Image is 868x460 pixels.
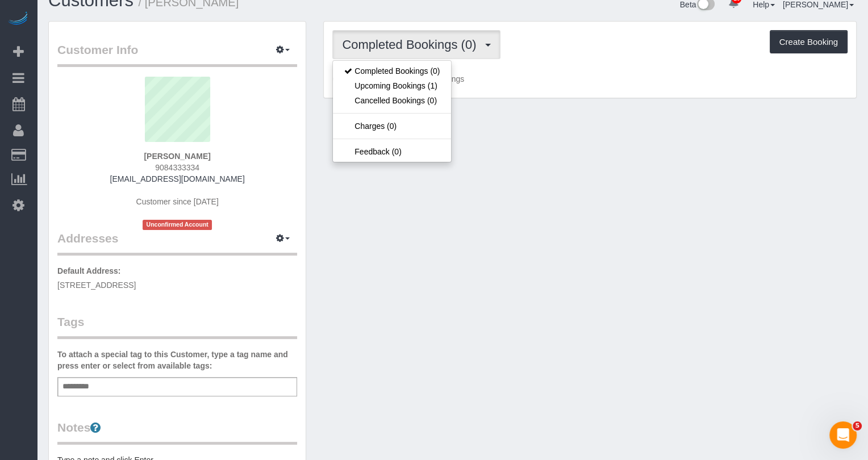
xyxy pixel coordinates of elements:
a: Feedback (0) [333,144,451,159]
p: Customer has 0 Completed Bookings [332,73,848,85]
span: Customer since [DATE] [136,197,219,206]
span: 5 [853,421,862,430]
a: [EMAIL_ADDRESS][DOMAIN_NAME] [110,174,245,183]
span: [STREET_ADDRESS] [57,281,136,290]
legend: Customer Info [57,41,297,67]
a: Completed Bookings (0) [333,64,451,78]
img: Automaid Logo [7,11,30,27]
a: Upcoming Bookings (1) [333,78,451,93]
label: To attach a special tag to this Customer, type a tag name and press enter or select from availabl... [57,349,297,371]
a: Charges (0) [333,119,451,133]
span: Unconfirmed Account [143,220,212,229]
iframe: Intercom live chat [829,421,857,449]
span: 9084333334 [155,163,199,172]
label: Default Address: [57,265,121,277]
legend: Notes [57,419,297,445]
button: Create Booking [770,30,848,54]
strong: [PERSON_NAME] [144,152,210,161]
button: Completed Bookings (0) [332,30,500,59]
a: Cancelled Bookings (0) [333,93,451,108]
legend: Tags [57,313,297,339]
span: Completed Bookings (0) [342,37,482,52]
